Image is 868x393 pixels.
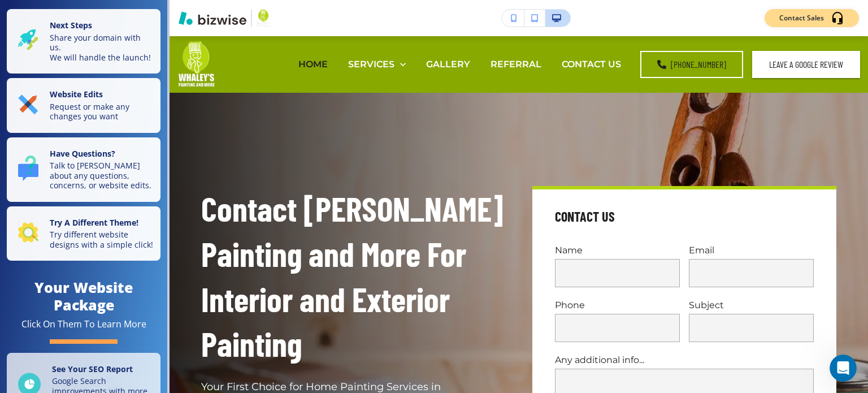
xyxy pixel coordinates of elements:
p: Share your domain with us. We will handle the launch! [50,33,154,63]
div: Click On Them To Learn More [21,318,146,330]
p: Email [689,244,814,257]
p: Subject [689,299,814,312]
button: Have Questions?Talk to [PERSON_NAME] about any questions, concerns, or website edits. [7,137,160,202]
p: CONTACT US [562,58,621,71]
h4: Contact Us [555,208,615,226]
iframe: Intercom live chat [830,355,857,382]
p: Any additional info... [555,353,814,366]
img: Bizwise Logo [179,11,246,25]
strong: Next Steps [50,20,92,31]
img: Whaley's Painting and More [177,40,215,88]
p: Contact [PERSON_NAME] Painting and More For Interior and Exterior Painting [201,186,505,366]
button: Next StepsShare your domain with us.We will handle the launch! [7,9,160,74]
strong: Have Questions? [50,148,115,159]
p: Request or make any changes you want [50,102,154,122]
a: [PHONE_NUMBER] [640,51,743,78]
strong: Try A Different Theme! [50,217,138,228]
p: Try different website designs with a simple click! [50,230,154,249]
strong: Website Edits [50,89,103,100]
img: Your Logo [257,9,271,27]
p: GALLERY [426,58,470,71]
p: Talk to [PERSON_NAME] about any questions, concerns, or website edits. [50,161,154,191]
p: Phone [555,299,680,312]
h4: Your Website Package [7,279,160,314]
a: leave a google review [752,51,860,78]
p: Contact Sales [779,13,824,23]
button: Website EditsRequest or make any changes you want [7,78,160,133]
strong: See Your SEO Report [52,364,133,374]
p: REFERRAL [491,58,541,71]
button: Contact Sales [765,9,859,27]
p: HOME [298,58,328,71]
p: SERVICES [348,58,394,71]
button: Try A Different Theme!Try different website designs with a simple click! [7,206,160,261]
p: Name [555,244,680,257]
